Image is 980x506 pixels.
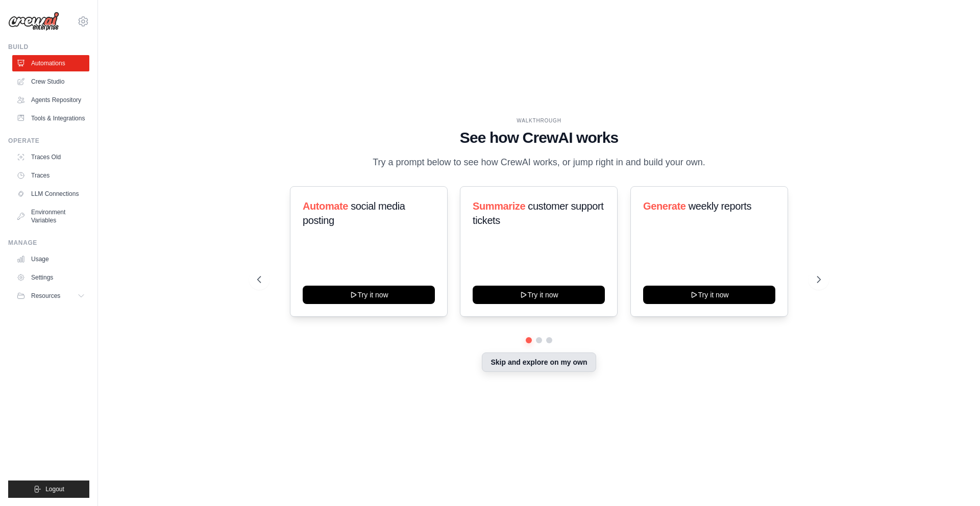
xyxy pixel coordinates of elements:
[12,110,89,127] a: Tools & Integrations
[643,200,686,212] span: Generate
[12,92,89,108] a: Agents Repository
[257,129,821,147] h1: See how CrewAI works
[45,485,64,493] span: Logout
[482,352,596,372] button: Skip and explore on my own
[303,200,405,226] span: social media posting
[8,43,89,51] div: Build
[12,149,89,165] a: Traces Old
[643,286,775,304] button: Try it now
[8,480,89,498] button: Logout
[473,286,605,304] button: Try it now
[12,288,89,304] button: Resources
[12,251,89,267] a: Usage
[303,286,435,304] button: Try it now
[8,137,89,145] div: Operate
[12,204,89,229] a: Environment Variables
[367,155,710,170] p: Try a prompt below to see how CrewAI works, or jump right in and build your own.
[929,457,980,506] iframe: Chat Widget
[473,200,603,226] span: customer support tickets
[12,55,89,71] a: Automations
[688,200,751,212] span: weekly reports
[12,73,89,90] a: Crew Studio
[8,12,59,31] img: Logo
[12,269,89,286] a: Settings
[12,186,89,202] a: LLM Connections
[473,200,525,212] span: Summarize
[257,117,821,124] div: WALKTHROUGH
[12,167,89,184] a: Traces
[303,200,348,212] span: Automate
[8,239,89,247] div: Manage
[31,292,60,300] span: Resources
